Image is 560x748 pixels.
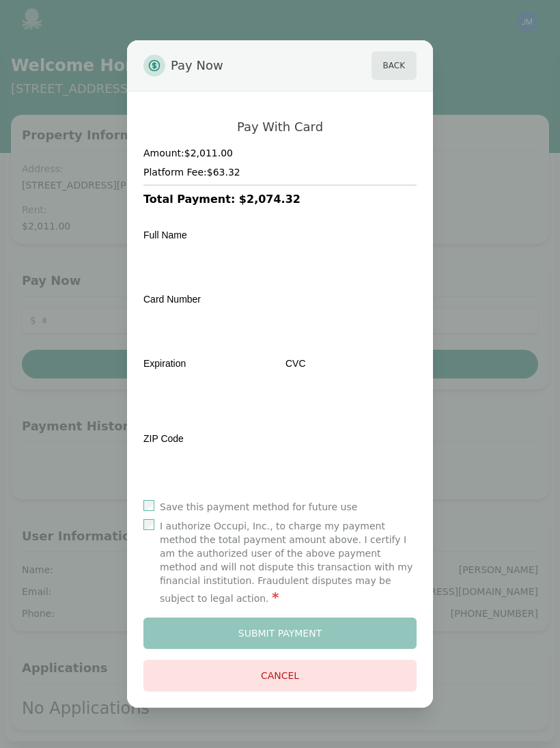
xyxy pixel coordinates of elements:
[237,119,323,135] h2: Pay With Card
[285,358,306,369] label: CVC
[143,191,417,208] h3: Total Payment: $2,074.32
[143,294,201,305] label: Card Number
[171,51,223,80] span: Pay Now
[143,358,186,369] label: Expiration
[143,146,417,160] h4: Amount: $2,011.00
[143,165,417,179] h4: Platform Fee: $63.32
[160,500,357,514] label: Save this payment method for future use
[160,519,417,607] label: I authorize Occupi, Inc., to charge my payment method the total payment amount above. I certify I...
[372,51,417,80] button: Back
[143,433,184,444] label: ZIP Code
[143,230,187,240] label: Full Name
[143,660,417,691] button: Cancel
